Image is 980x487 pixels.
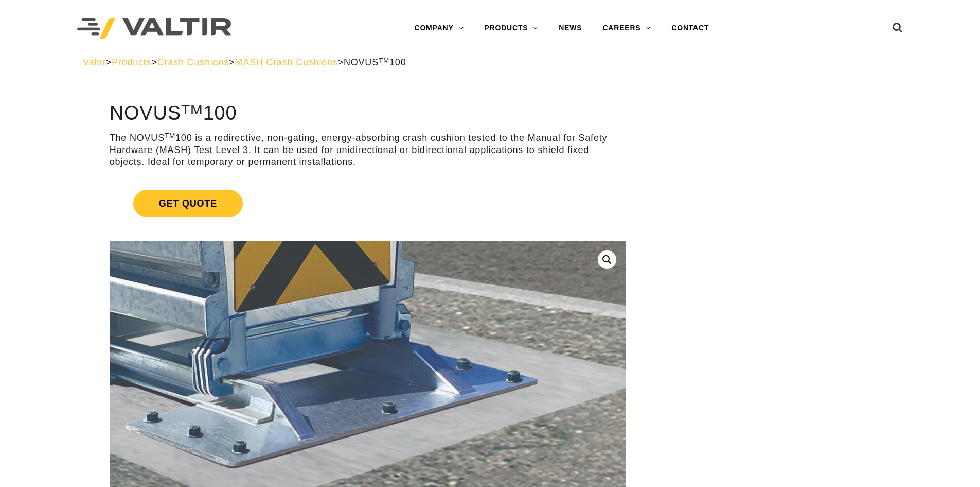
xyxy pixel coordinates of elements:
img: Valtir [77,18,231,39]
a: MASH Crash Cushions [235,57,337,68]
h1: NOVUS 100 [110,103,626,124]
a: NEWS [548,18,592,39]
sup: TM [165,132,175,140]
span: NOVUS 100 [344,57,406,68]
a: CAREERS [592,18,661,39]
a: PRODUCTS [474,18,548,39]
sup: TM [379,57,389,64]
span: Get Quote [133,190,243,217]
a: Get Quote [110,177,626,230]
sup: TM [181,101,203,117]
a: Products [112,57,151,68]
div: > > > > [83,57,897,69]
p: The NOVUS 100 is a redirective, non-gating, energy-absorbing crash cushion tested to the Manual f... [110,132,626,168]
a: COMPANY [404,18,474,39]
a: Crash Cushions [157,57,229,68]
a: Valtir [83,57,105,68]
a: CONTACT [661,18,719,39]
